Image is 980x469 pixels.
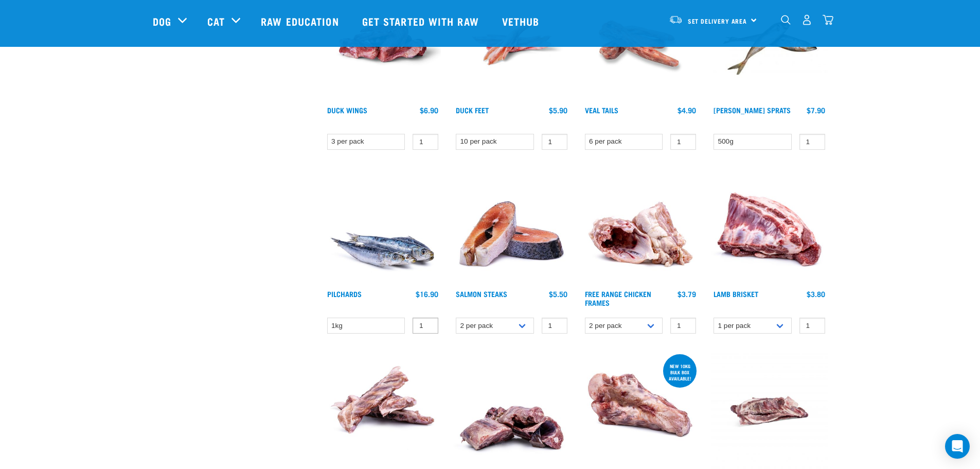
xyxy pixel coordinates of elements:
[678,106,696,114] div: $4.90
[492,1,553,42] a: Vethub
[801,14,812,25] img: user.png
[453,352,570,469] img: 1203 Possum Pieces Medium 01
[807,106,825,114] div: $7.90
[420,106,438,114] div: $6.90
[823,14,833,25] img: home-icon@2x.png
[153,13,171,29] a: Dog
[585,292,651,304] a: Free Range Chicken Frames
[251,1,351,42] a: Raw Education
[799,318,825,334] input: 1
[799,134,825,150] input: 1
[585,108,618,112] a: Veal Tails
[325,168,441,285] img: Four Whole Pilchards
[456,108,489,112] a: Duck Feet
[781,15,791,25] img: home-icon-1@2x.png
[711,168,828,285] img: 1240 Lamb Brisket Pieces 01
[678,290,696,298] div: $3.79
[670,318,696,334] input: 1
[456,292,507,296] a: Salmon Steaks
[542,134,567,150] input: 1
[945,434,970,459] div: Open Intercom Messenger
[327,108,367,112] a: Duck Wings
[352,1,492,42] a: Get started with Raw
[714,292,758,296] a: Lamb Brisket
[669,15,683,24] img: van-moving.png
[542,318,567,334] input: 1
[416,290,438,298] div: $16.90
[207,13,225,29] a: Cat
[670,134,696,150] input: 1
[663,358,697,386] div: new 10kg bulk box available!
[582,168,699,285] img: 1236 Chicken Frame Turks 01
[582,352,699,469] img: 1205 Veal Brisket 1pp 01
[714,108,791,112] a: [PERSON_NAME] Sprats
[688,19,747,23] span: Set Delivery Area
[807,290,825,298] div: $3.80
[325,352,441,469] img: 1207 Veal Brisket 4pp 01
[453,168,570,285] img: 1148 Salmon Steaks 01
[327,292,362,296] a: Pilchards
[413,318,438,334] input: 1
[711,352,828,469] img: Goat Brisket
[549,106,567,114] div: $5.90
[413,134,438,150] input: 1
[549,290,567,298] div: $5.50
